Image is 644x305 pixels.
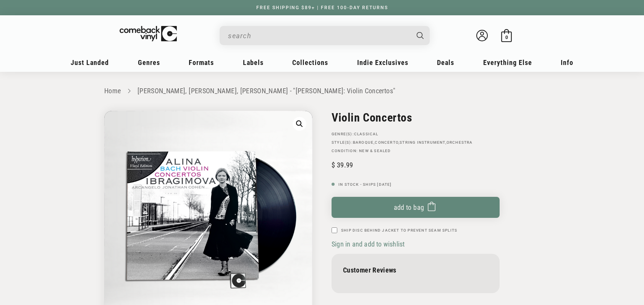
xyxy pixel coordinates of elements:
span: Labels [243,58,264,67]
a: [PERSON_NAME], [PERSON_NAME], [PERSON_NAME] - "[PERSON_NAME]: Violin Concertos" [138,87,395,95]
label: Ship Disc Behind Jacket To Prevent Seam Splits [341,227,457,233]
input: search [228,28,409,44]
span: Collections [292,58,328,67]
a: Home [104,87,121,95]
span: Just Landed [71,58,109,67]
div: Search [220,26,430,45]
span: 39.99 [332,161,353,169]
p: STYLE(S): , , , [332,140,500,145]
p: Customer Reviews [343,266,488,274]
a: Baroque [353,140,374,144]
a: String Instrument [400,140,445,144]
span: Deals [437,58,454,67]
a: Concerto [375,140,398,144]
span: Everything Else [483,58,532,67]
a: Classical [354,132,379,136]
button: Search [410,26,431,45]
span: Formats [189,58,214,67]
span: Indie Exclusives [357,58,408,67]
span: $ [332,161,335,169]
p: GENRE(S): [332,132,500,136]
span: Add to bag [394,203,424,211]
a: Orchestra [447,140,473,144]
button: Add to bag [332,197,500,218]
span: Info [561,58,573,67]
span: 0 [505,34,508,40]
p: Condition: New & Sealed [332,149,500,153]
p: In Stock - Ships [DATE] [332,182,500,187]
a: FREE SHIPPING $89+ | FREE 100-DAY RETURNS [249,5,396,10]
span: Sign in and add to wishlist [332,240,405,248]
button: Sign in and add to wishlist [332,240,407,248]
nav: breadcrumbs [104,86,540,97]
span: Genres [138,58,160,67]
h2: Violin Concertos [332,111,500,124]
